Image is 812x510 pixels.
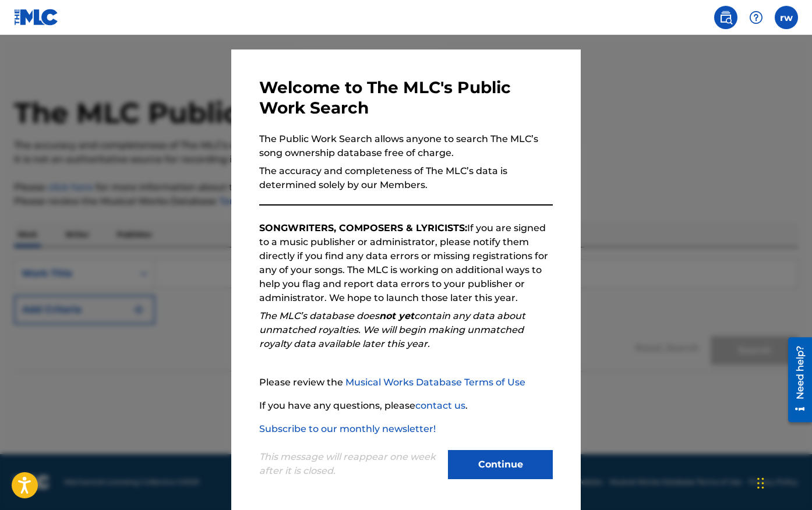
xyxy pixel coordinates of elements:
[757,466,764,501] div: Drag
[259,77,553,118] h3: Welcome to The MLC's Public Work Search
[775,6,798,29] div: User Menu
[259,376,553,389] p: Please review the
[259,450,441,478] p: This message will reappear one week after it is closed.
[749,10,763,24] img: help
[379,310,414,321] strong: not yet
[779,332,812,426] iframe: Resource Center
[754,454,812,510] iframe: Chat Widget
[14,9,59,26] img: MLC Logo
[714,6,737,29] a: Public Search
[259,164,553,192] p: The accuracy and completeness of The MLC’s data is determined solely by our Members.
[259,399,553,413] p: If you have any questions, please .
[259,423,436,434] a: Subscribe to our monthly newsletter!
[259,132,553,160] p: The Public Work Search allows anyone to search The MLC’s song ownership database free of charge.
[259,222,467,233] strong: SONGWRITERS, COMPOSERS & LYRICISTS:
[415,400,465,411] a: contact us
[719,10,733,24] img: search
[345,377,525,388] a: Musical Works Database Terms of Use
[259,221,553,305] p: If you are signed to a music publisher or administrator, please notify them directly if you find ...
[744,6,768,29] div: Help
[448,450,553,479] button: Continue
[259,310,525,349] em: The MLC’s database does contain any data about unmatched royalties. We will begin making unmatche...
